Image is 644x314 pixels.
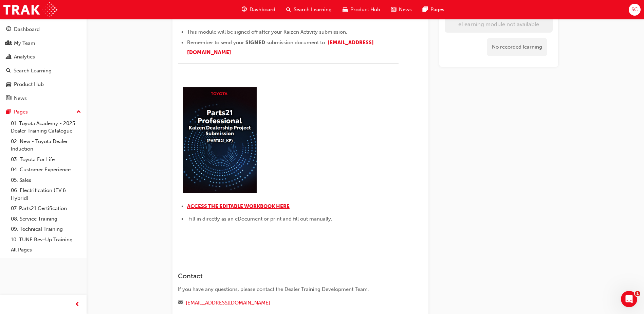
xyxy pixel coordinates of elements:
a: My Team [3,37,84,50]
a: 08. Service Training [8,214,84,224]
span: email-icon [178,300,183,306]
span: Product Hub [350,6,380,14]
a: Analytics [3,51,84,63]
a: 06. Electrification (EV & Hybrid) [8,185,84,203]
span: Fill in directly as an eDocument or print and fill out manually. [188,216,332,222]
a: 04. Customer Experience [8,164,84,175]
a: [EMAIL_ADDRESS][DOMAIN_NAME] [186,300,270,306]
iframe: Intercom live chat [621,291,637,307]
div: Product Hub [14,81,44,88]
span: guage-icon [242,5,247,14]
div: Email [178,299,399,307]
div: My Team [14,39,35,47]
span: chart-icon [6,54,11,60]
span: SIGNED [245,39,265,46]
a: guage-iconDashboard [236,3,281,17]
a: News [3,92,84,105]
a: 02. New - Toyota Dealer Induction [8,136,84,154]
button: SC [629,4,641,16]
div: Pages [14,108,28,116]
a: 01. Toyota Academy - 2025 Dealer Training Catalogue [8,118,84,136]
span: This module will be signed off after your Kaizen Activity submission. [187,29,347,35]
span: SC [631,6,638,14]
h3: Contact [178,272,399,280]
div: Search Learning [14,67,52,75]
a: Search Learning [3,65,84,77]
button: DashboardMy TeamAnalyticsSearch LearningProduct HubNews [3,22,84,106]
span: 1 [635,291,640,296]
span: submission document to: [266,39,326,46]
a: Dashboard [3,23,84,36]
button: eLearning module not available [445,16,553,33]
a: ACCESS THE EDITABLE WORKBOOK HERE [187,203,290,209]
a: 03. Toyota For Life [8,154,84,165]
span: up-icon [76,108,81,117]
div: Analytics [14,53,35,61]
a: news-iconNews [386,3,417,17]
a: All Pages [8,245,84,255]
div: If you have any questions, please contact the Dealer Training Development Team. [178,285,399,293]
button: Pages [3,106,84,118]
a: Product Hub [3,78,84,91]
div: No recorded learning [487,38,547,56]
span: Remember to send your [187,39,244,46]
a: 05. Sales [8,175,84,186]
span: news-icon [6,95,11,102]
a: pages-iconPages [417,3,450,17]
a: car-iconProduct Hub [337,3,386,17]
span: Dashboard [250,6,275,14]
span: pages-icon [6,109,11,115]
div: Dashboard [14,25,40,33]
span: news-icon [391,5,396,14]
a: search-iconSearch Learning [281,3,337,17]
span: people-icon [6,40,11,47]
span: car-icon [6,82,11,88]
span: prev-icon [75,300,80,309]
span: Search Learning [294,6,332,14]
span: guage-icon [6,27,11,33]
div: News [14,94,27,102]
span: search-icon [286,5,291,14]
span: News [399,6,412,14]
span: Pages [430,6,444,14]
span: car-icon [343,5,348,14]
a: 07. Parts21 Certification [8,203,84,214]
span: search-icon [6,68,11,74]
a: 10. TUNE Rev-Up Training [8,234,84,245]
img: Trak [3,2,57,17]
a: 09. Technical Training [8,224,84,234]
span: pages-icon [423,5,428,14]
